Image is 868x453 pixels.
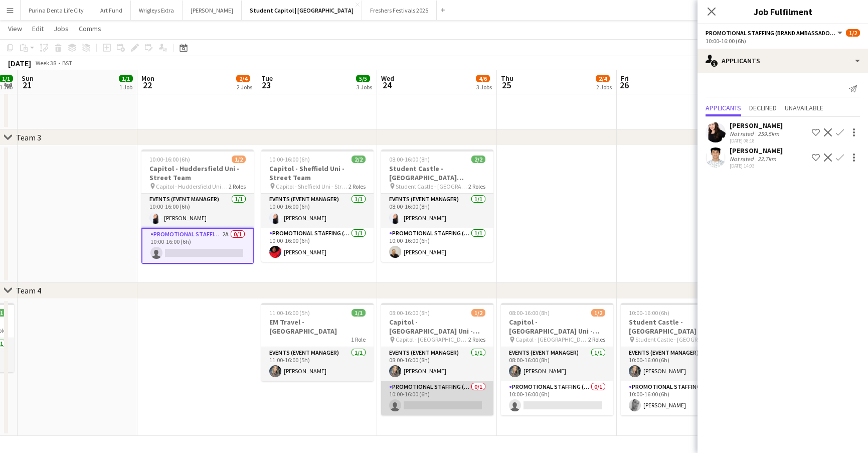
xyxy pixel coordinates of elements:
span: Fri [621,74,629,83]
div: 1 Job [119,83,132,91]
span: 1/2 [471,309,485,317]
span: 2/4 [236,75,250,82]
app-card-role: Events (Event Manager)1/108:00-16:00 (8h)[PERSON_NAME] [501,347,613,381]
app-card-role: Promotional Staffing (Brand Ambassadors)1/110:00-16:00 (6h)[PERSON_NAME] [261,228,374,262]
span: 2 Roles [229,183,246,190]
div: [DATE] [8,58,31,68]
span: 10:00-16:00 (6h) [629,309,669,317]
span: Wed [381,74,394,83]
span: Applicants [706,104,741,111]
span: Capitol - Sheffield Uni - Street Team [276,183,349,190]
app-card-role: Events (Event Manager)1/110:00-16:00 (6h)[PERSON_NAME] [261,194,374,228]
h3: Capitol - Sheffield Uni - Street Team [261,164,374,182]
span: Student Castle - [GEOGRAPHIC_DATA] [GEOGRAPHIC_DATA][PERSON_NAME] - Freshers Fair [396,183,468,190]
span: 2 Roles [349,183,366,190]
span: 5/5 [356,75,370,82]
a: Comms [75,22,105,35]
h3: Student Castle - [GEOGRAPHIC_DATA] - Street Team [621,318,733,336]
span: 23 [260,79,273,91]
h3: Job Fulfilment [698,5,868,18]
div: Team 3 [16,132,41,142]
h3: Capitol - [GEOGRAPHIC_DATA] Uni - Freshers Fair [501,318,613,336]
div: Not rated [730,155,756,163]
div: 3 Jobs [357,83,372,91]
span: Jobs [54,24,69,33]
span: 1 Role [351,336,366,343]
span: Thu [501,74,513,83]
div: 22.7km [756,155,778,163]
div: 2 Jobs [596,83,612,91]
span: Sun [22,74,34,83]
app-card-role: Events (Event Manager)1/110:00-16:00 (6h)[PERSON_NAME] [141,194,254,228]
span: 25 [499,79,513,91]
span: Mon [141,74,154,83]
span: Declined [749,104,777,111]
div: [PERSON_NAME] [730,146,783,155]
a: Edit [28,22,48,35]
div: 10:00-16:00 (6h)1/2Capitol - Huddersfield Uni - Street Team Capitol - Huddersfield Uni - Street T... [141,149,254,264]
h3: Capitol - [GEOGRAPHIC_DATA] Uni - Freshers Fair [381,318,493,336]
app-card-role: Promotional Staffing (Brand Ambassadors)0/110:00-16:00 (6h) [501,381,613,415]
span: 2 Roles [468,183,485,190]
span: 22 [140,79,154,91]
app-card-role: Promotional Staffing (Brand Ambassadors)1/110:00-16:00 (6h)[PERSON_NAME] [621,381,733,415]
button: Purina Denta Life City [21,1,92,20]
span: 24 [380,79,394,91]
span: 2/2 [352,156,366,163]
div: 2 Jobs [237,83,252,91]
span: 08:00-16:00 (8h) [389,309,430,317]
span: 1/2 [846,29,860,37]
app-job-card: 08:00-16:00 (8h)1/2Capitol - [GEOGRAPHIC_DATA] Uni - Freshers Fair Capitol - [GEOGRAPHIC_DATA] Un... [501,303,613,415]
app-card-role: Promotional Staffing (Brand Ambassadors)1/110:00-16:00 (6h)[PERSON_NAME] [381,228,493,262]
div: 3 Jobs [476,83,492,91]
span: View [8,24,22,33]
span: 1/1 [352,309,366,317]
span: Promotional Staffing (Brand Ambassadors) [706,29,836,37]
span: 4/6 [476,75,490,82]
app-card-role: Promotional Staffing (Brand Ambassadors)0/110:00-16:00 (6h) [381,381,493,415]
span: 1/2 [232,156,246,163]
span: 21 [20,79,34,91]
div: BST [62,59,72,67]
span: Week 38 [33,59,58,67]
button: Wrigleys Extra [131,1,183,20]
span: 2/4 [596,75,610,82]
span: Comms [79,24,101,33]
app-job-card: 08:00-16:00 (8h)1/2Capitol - [GEOGRAPHIC_DATA] Uni - Freshers Fair Capitol - [GEOGRAPHIC_DATA] Un... [381,303,493,415]
span: 1/1 [119,75,133,82]
button: Art Fund [92,1,131,20]
div: 259.5km [756,130,781,137]
span: 11:00-16:00 (5h) [269,309,310,317]
span: 08:00-16:00 (8h) [389,156,430,163]
div: Not rated [730,130,756,137]
span: Capitol - [GEOGRAPHIC_DATA] Uni - Freshers Fair [396,336,468,343]
app-card-role: Promotional Staffing (Brand Ambassadors)2A0/110:00-16:00 (6h) [141,228,254,264]
app-job-card: 10:00-16:00 (6h)2/2Student Castle - [GEOGRAPHIC_DATA] - Street Team Student Castle - [GEOGRAPHIC_... [621,303,733,415]
div: 11:00-16:00 (5h)1/1EM Travel - [GEOGRAPHIC_DATA]1 RoleEvents (Event Manager)1/111:00-16:00 (5h)[P... [261,303,374,381]
button: [PERSON_NAME] [183,1,242,20]
button: Freshers Festivals 2025 [362,1,437,20]
span: 08:00-16:00 (8h) [509,309,550,317]
app-card-role: Events (Event Manager)1/111:00-16:00 (5h)[PERSON_NAME] [261,347,374,381]
h3: Student Castle - [GEOGRAPHIC_DATA] [GEOGRAPHIC_DATA][PERSON_NAME] - Freshers Fair [381,164,493,182]
app-card-role: Events (Event Manager)1/108:00-16:00 (8h)[PERSON_NAME] [381,347,493,381]
span: 2 Roles [468,336,485,343]
a: View [4,22,26,35]
div: [PERSON_NAME] [730,121,783,130]
span: Tue [261,74,273,83]
span: Unavailable [785,104,823,111]
span: 10:00-16:00 (6h) [269,156,310,163]
span: 2 Roles [588,336,605,343]
app-job-card: 10:00-16:00 (6h)2/2Capitol - Sheffield Uni - Street Team Capitol - Sheffield Uni - Street Team2 R... [261,149,374,262]
app-job-card: 08:00-16:00 (8h)2/2Student Castle - [GEOGRAPHIC_DATA] [GEOGRAPHIC_DATA][PERSON_NAME] - Freshers F... [381,149,493,262]
h3: Capitol - Huddersfield Uni - Street Team [141,164,254,182]
button: Promotional Staffing (Brand Ambassadors) [706,29,844,37]
div: [DATE] 08:18 [730,137,783,144]
span: 1/2 [591,309,605,317]
button: Student Capitol | [GEOGRAPHIC_DATA] [242,1,362,20]
div: Applicants [698,49,868,73]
